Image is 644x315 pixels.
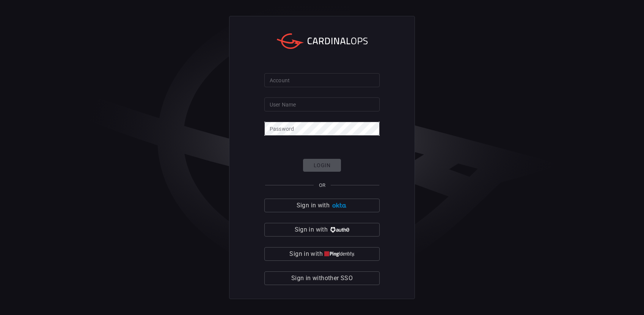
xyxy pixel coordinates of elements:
[264,97,380,111] input: Type your user name
[331,203,347,208] img: Ad5vKXme8s1CQAAAABJRU5ErkJggg==
[264,223,380,237] button: Sign in with
[264,199,380,212] button: Sign in with
[289,249,322,259] span: Sign in with
[291,273,353,284] span: Sign in with other SSO
[264,73,380,87] input: Type your account
[319,182,325,188] span: OR
[324,251,355,257] img: quu4iresuhQAAAABJRU5ErkJggg==
[295,224,328,235] span: Sign in with
[297,200,330,211] span: Sign in with
[264,247,380,261] button: Sign in with
[329,227,349,233] img: vP8Hhh4KuCH8AavWKdZY7RZgAAAAASUVORK5CYII=
[264,271,380,285] button: Sign in withother SSO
